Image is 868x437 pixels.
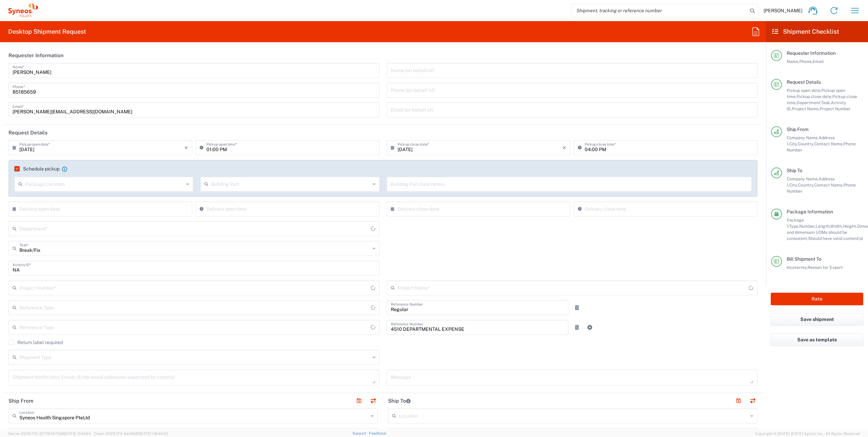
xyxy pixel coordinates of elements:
[369,431,386,435] a: Feedback
[94,432,168,436] span: Client: 2025.17.0-5dd568f
[787,135,819,140] span: Company Name,
[787,217,804,229] span: Package 1:
[814,141,844,146] span: Contact Name,
[352,431,369,435] a: Support
[9,398,33,404] h2: Ship From
[571,4,748,17] input: Shipment, tracking or reference number
[797,94,832,99] span: Pickup close date,
[807,265,843,270] span: Reason for Export
[843,224,857,229] span: Height,
[787,176,819,181] span: Company Name,
[184,142,188,153] i: ×
[787,50,836,56] span: Requester Information
[9,52,64,59] h2: Requester Information
[8,432,91,436] span: Server: 2025.17.0-327f6347098
[821,100,831,105] span: Task,
[572,323,582,332] a: Remove Reference
[813,59,824,64] span: Email
[789,224,799,229] span: Type,
[9,129,48,136] h2: Request Details
[792,106,820,111] span: Project Name,
[139,432,168,436] span: [DATE] 08:44:20
[789,141,798,146] span: City,
[798,182,814,188] span: Country,
[787,168,802,173] span: Ship To
[787,59,799,64] span: Name,
[771,313,863,326] button: Save shipment
[9,340,63,345] label: Return label required
[14,166,60,172] label: Schedule pickup
[814,182,844,188] span: Contact Name,
[798,141,814,146] span: Country,
[830,224,843,229] span: Width,
[787,79,821,85] span: Request Details
[787,88,821,93] span: Pickup open date,
[789,182,798,188] span: City,
[572,303,582,312] a: Remove Reference
[563,142,566,153] i: ×
[787,256,821,262] span: Bill Shipment To
[799,224,816,229] span: Number,
[388,398,411,404] h2: Ship To
[787,265,807,270] span: Incoterms,
[755,431,860,437] span: Copyright © [DATE]-[DATE] Agistix Inc., All Rights Reserved
[8,28,86,36] h2: Desktop Shipment Request
[820,106,851,111] span: Project Number
[787,209,833,214] span: Package Information
[816,224,830,229] span: Length,
[771,293,863,305] button: Rate
[797,100,821,105] span: Department,
[808,236,863,241] span: Should have valid content(s)
[585,323,595,332] a: Add Reference
[787,127,808,132] span: Ship From
[764,7,802,14] span: [PERSON_NAME]
[64,432,91,436] span: [DATE] 11:04:24
[771,334,863,346] button: Save as template
[799,59,813,64] span: Phone,
[772,28,839,36] h2: Shipment Checklist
